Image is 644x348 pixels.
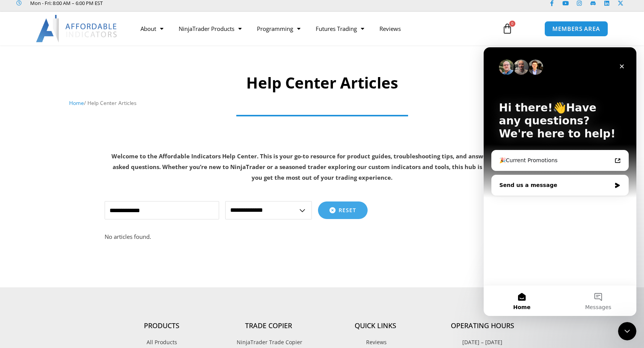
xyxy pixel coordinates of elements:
[69,99,84,106] a: Home
[69,98,575,108] nav: Breadcrumb
[133,20,493,37] nav: Menu
[429,337,536,347] p: [DATE] – [DATE]
[69,72,575,93] h1: Help Center Articles
[36,15,118,42] img: LogoAI | Affordable Indicators – NinjaTrader
[108,337,215,347] a: All Products
[552,26,600,32] span: MEMBERS AREA
[364,337,387,347] span: Reviews
[111,152,533,181] strong: Welcome to the Affordable Indicators Help Center. This is your go-to resource for product guides,...
[322,337,429,347] a: Reviews
[509,21,515,27] span: 0
[133,20,171,37] a: About
[249,20,308,37] a: Programming
[308,20,372,37] a: Futures Trading
[429,322,536,330] h4: Operating Hours
[618,322,636,340] iframe: Intercom live chat
[215,322,322,330] h4: Trade Copier
[108,322,215,330] h4: Products
[235,337,302,347] span: NinjaTrader Trade Copier
[372,20,408,37] a: Reviews
[215,337,322,347] a: NinjaTrader Trade Copier
[147,337,177,347] span: All Products
[484,47,636,316] iframe: Intercom live chat
[339,208,356,213] span: Reset
[171,20,249,37] a: NinjaTrader Products
[105,232,540,242] p: No articles found.
[491,18,524,40] a: 0
[322,322,429,330] h4: Quick Links
[318,201,368,219] button: Reset
[544,21,608,37] a: MEMBERS AREA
